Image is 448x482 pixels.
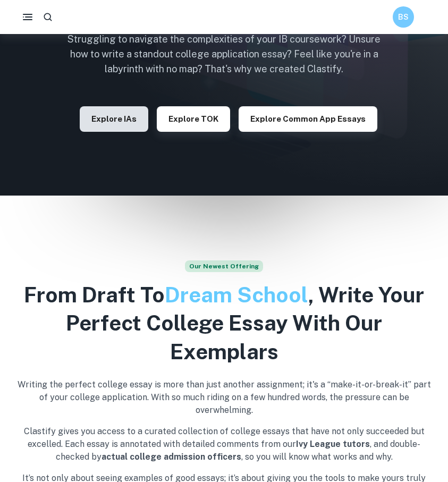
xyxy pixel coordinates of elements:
[102,452,241,462] b: actual college admission officers
[60,32,389,77] h6: Struggling to navigate the complexities of your IB coursework? Unsure how to write a standout col...
[157,113,230,123] a: Explore TOK
[165,282,308,307] span: Dream School
[157,106,230,132] button: Explore TOK
[185,260,263,272] span: Our Newest Offering
[13,425,435,463] p: Clastify gives you access to a curated collection of college essays that have not only succeeded ...
[239,106,377,132] button: Explore Common App essays
[296,439,370,449] b: Ivy League tutors
[13,378,435,417] p: Writing the perfect college essay is more than just another assignment; it's a “make-it-or-break-...
[239,113,377,123] a: Explore Common App essays
[398,11,410,23] h6: BS
[13,281,435,366] h2: From Draft To , Write Your Perfect College Essay With Our Exemplars
[80,106,148,132] button: Explore IAs
[393,6,414,28] button: BS
[80,113,148,123] a: Explore IAs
